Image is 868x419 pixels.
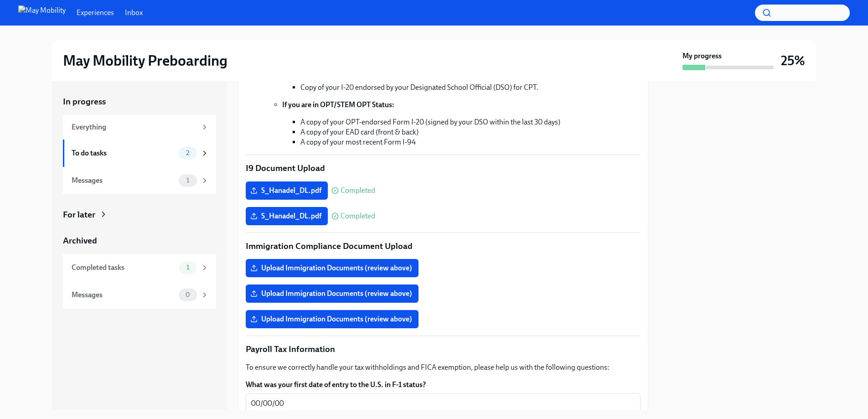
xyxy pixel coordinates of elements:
[300,83,641,93] li: Copy of your I-20 endorsed by your Designated School Official (DSO) for CPT.
[72,176,175,186] div: Messages
[252,289,412,298] span: Upload Immigration Documents (review above)
[63,209,216,221] a: For later
[18,5,66,20] img: May Mobility
[72,148,175,158] div: To do tasks
[63,167,216,194] a: Messages1
[72,263,175,273] div: Completed tasks
[252,212,321,221] span: S_Hanadel_DL.pdf
[63,52,227,70] h2: May Mobility Preboarding
[300,127,641,137] li: A copy of your EAD card (front & back)
[282,100,394,109] strong: If you are in OPT/STEM OPT Status:
[63,235,216,247] a: Archived
[125,8,143,18] a: Inbox
[246,207,328,225] label: S_Hanadel_DL.pdf
[341,187,375,194] span: Completed
[63,96,216,108] a: In progress
[63,115,216,140] a: Everything
[246,285,418,303] label: Upload Immigration Documents (review above)
[246,380,641,390] label: What was your first date of entry to the U.S. in F-1 status?
[63,254,216,281] a: Completed tasks1
[246,310,418,328] label: Upload Immigration Documents (review above)
[63,140,216,167] a: To do tasks2
[682,51,722,61] strong: My progress
[246,259,418,277] label: Upload Immigration Documents (review above)
[77,8,114,18] a: Experiences
[246,181,328,200] label: S_Hanadel_DL.pdf
[252,315,412,324] span: Upload Immigration Documents (review above)
[252,186,321,195] span: S_Hanadel_DL.pdf
[72,290,175,300] div: Messages
[63,209,95,221] div: For later
[251,398,635,409] textarea: 00/00/00
[181,264,195,271] span: 1
[246,162,641,174] p: I9 Document Upload
[341,212,375,220] span: Completed
[246,240,641,252] p: Immigration Compliance Document Upload
[63,281,216,309] a: Messages0
[180,291,196,298] span: 0
[181,177,195,184] span: 1
[252,264,412,273] span: Upload Immigration Documents (review above)
[246,343,641,355] p: Payroll Tax Information
[300,117,641,127] li: A copy of your OPT-endorsed Form I-20 (signed by your DSO within the last 30 days)
[781,52,805,69] h3: 25%
[181,150,195,156] span: 2
[72,122,197,132] div: Everything
[300,137,641,147] li: A copy of your most recent Form I-94
[246,362,641,372] p: To ensure we correctly handle your tax withholdings and FICA exemption, please help us with the f...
